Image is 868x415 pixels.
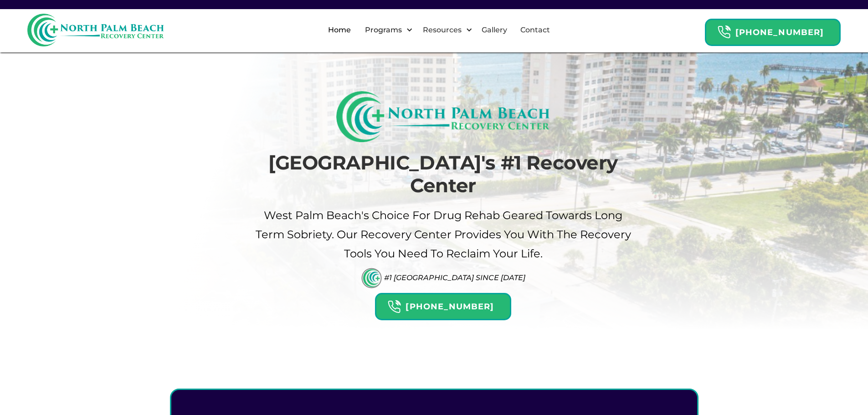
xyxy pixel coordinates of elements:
div: Programs [357,15,415,45]
p: West palm beach's Choice For drug Rehab Geared Towards Long term sobriety. Our Recovery Center pr... [254,206,632,263]
a: Home [323,15,356,45]
div: Resources [415,15,475,45]
img: Header Calendar Icons [387,300,401,314]
div: #1 [GEOGRAPHIC_DATA] Since [DATE] [384,273,525,282]
a: Header Calendar Icons[PHONE_NUMBER] [705,14,841,46]
img: North Palm Beach Recovery Logo (Rectangle) [336,91,550,142]
a: Gallery [476,15,513,45]
div: Resources [421,25,464,36]
a: Header Calendar Icons[PHONE_NUMBER] [375,288,511,320]
a: Contact [515,15,555,45]
strong: [PHONE_NUMBER] [735,27,824,37]
div: Programs [363,25,404,36]
h1: [GEOGRAPHIC_DATA]'s #1 Recovery Center [254,151,632,197]
strong: [PHONE_NUMBER] [406,302,494,312]
img: Header Calendar Icons [717,25,731,39]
